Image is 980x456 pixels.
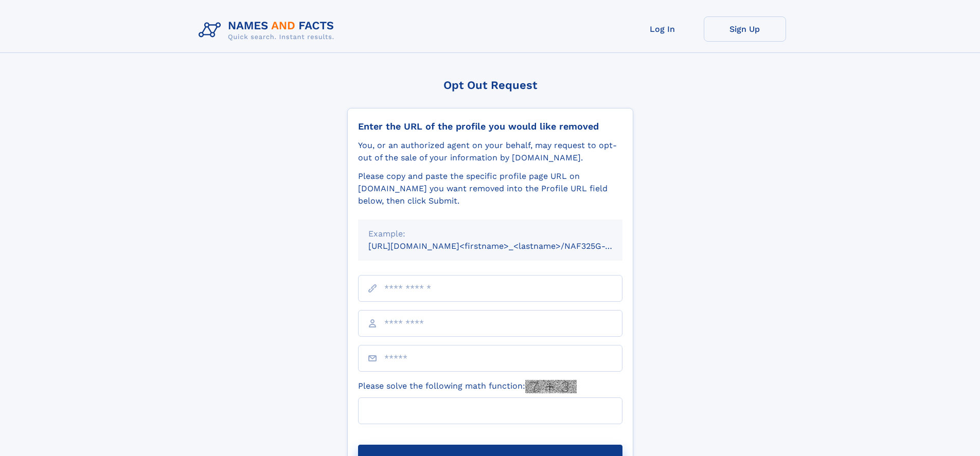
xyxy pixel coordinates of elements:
[358,121,622,132] div: Enter the URL of the profile you would like removed
[621,16,704,42] a: Log In
[358,380,577,393] label: Please solve the following math function:
[368,241,642,251] small: [URL][DOMAIN_NAME]<firstname>_<lastname>/NAF325G-xxxxxxxx
[368,228,612,240] div: Example:
[358,139,622,164] div: You, or an authorized agent on your behalf, may request to opt-out of the sale of your informatio...
[347,79,633,92] div: Opt Out Request
[704,16,786,42] a: Sign Up
[194,16,343,44] img: Logo Names and Facts
[358,170,622,207] div: Please copy and paste the specific profile page URL on [DOMAIN_NAME] you want removed into the Pr...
